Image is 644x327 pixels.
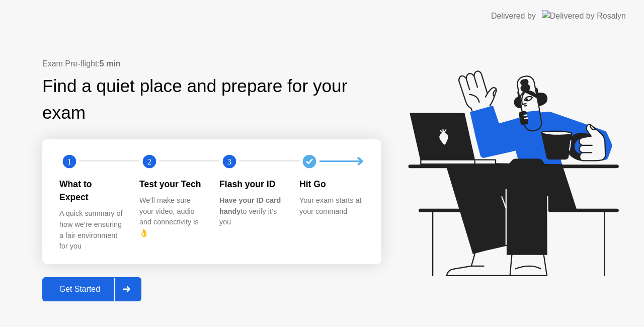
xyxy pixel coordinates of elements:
button: Get Started [42,277,141,301]
div: Hit Go [299,178,363,191]
div: Your exam starts at your command [299,195,363,217]
div: to verify it’s you [219,195,283,228]
img: Delivered by Rosalyn [542,10,626,22]
div: Find a quiet place and prepare for your exam [42,73,381,126]
b: 5 min [100,59,121,68]
div: Test your Tech [139,178,203,191]
b: Have your ID card handy [219,196,281,215]
text: 1 [67,156,71,166]
div: What to Expect [59,178,123,204]
div: A quick summary of how we’re ensuring a fair environment for you [59,208,123,252]
div: We’ll make sure your video, audio and connectivity is 👌 [139,195,203,238]
div: Get Started [45,285,114,294]
div: Exam Pre-flight: [42,58,381,70]
div: Delivered by [491,10,536,22]
div: Flash your ID [219,178,283,191]
text: 2 [147,156,151,166]
text: 3 [227,156,231,166]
